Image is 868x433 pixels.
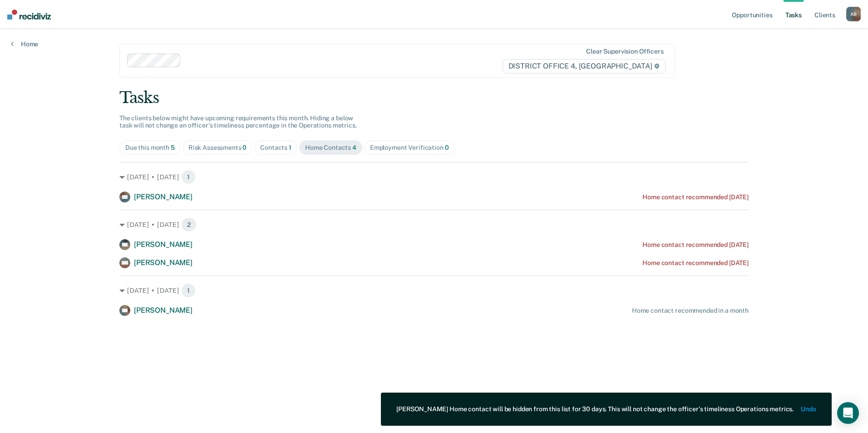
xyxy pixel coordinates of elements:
span: [PERSON_NAME] [134,258,192,267]
div: Home contact recommended [DATE] [642,241,749,249]
span: [PERSON_NAME] [134,240,192,249]
img: Recidiviz [7,10,51,20]
span: 1 [181,283,196,298]
span: [PERSON_NAME] [134,192,192,201]
span: 0 [445,144,449,151]
div: Employment Verification [370,144,449,152]
span: 5 [171,144,175,151]
span: 1 [289,144,291,151]
span: 1 [181,170,196,184]
div: A B [846,7,861,21]
span: [PERSON_NAME] [134,306,192,315]
button: Undo [801,405,816,413]
div: Home contact recommended [DATE] [642,259,749,267]
div: Risk Assessments [188,144,247,152]
div: Open Intercom Messenger [837,402,859,424]
div: Home Contacts [305,144,356,152]
div: Contacts [260,144,291,152]
span: DISTRICT OFFICE 4, [GEOGRAPHIC_DATA] [503,59,666,74]
div: Due this month [125,144,175,152]
span: 4 [352,144,356,151]
span: 0 [242,144,247,151]
div: Tasks [119,89,749,107]
a: Home [11,40,38,48]
div: Home contact recommended [DATE] [642,193,749,201]
div: [DATE] • [DATE] [119,170,749,184]
span: The clients below might have upcoming requirements this month. Hiding a below task will not chang... [119,114,357,129]
div: [PERSON_NAME] Home contact will be hidden from this list for 30 days. This will not change the of... [396,405,794,413]
div: Home contact recommended in a month [632,307,749,315]
div: [DATE] • [DATE] [119,283,749,298]
div: [DATE] • [DATE] [119,217,749,232]
span: 2 [181,217,197,232]
div: Clear supervision officers [586,48,663,55]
